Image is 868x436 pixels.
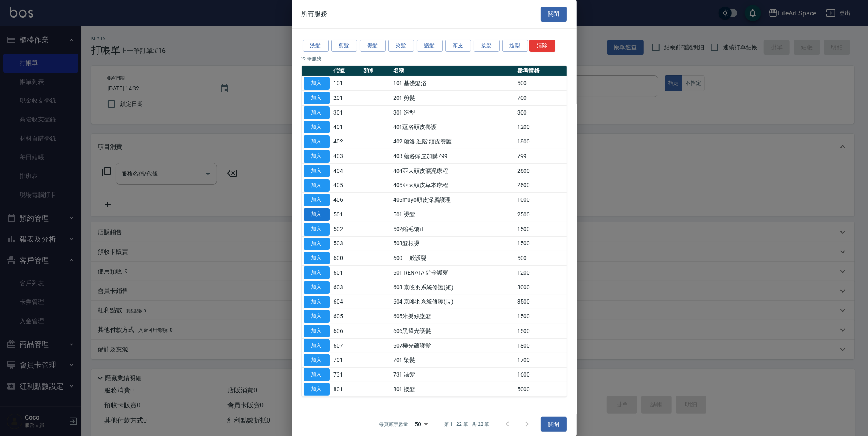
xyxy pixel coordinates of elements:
[304,165,330,177] button: 加入
[391,134,515,149] td: 402 蘊洛 進階 頭皮養護
[332,382,361,397] td: 801
[515,368,567,382] td: 1600
[304,77,330,90] button: 加入
[515,236,567,251] td: 1500
[391,163,515,178] td: 404亞太頭皮礦泥療程
[391,178,515,193] td: 405亞太頭皮草本療程
[515,280,567,295] td: 3000
[391,105,515,120] td: 301 造型
[474,40,500,52] button: 接髪
[515,105,567,120] td: 300
[379,421,408,428] p: 每頁顯示數量
[391,309,515,324] td: 605米樂絲護髮
[332,193,361,207] td: 406
[444,421,489,428] p: 第 1–22 筆 共 22 筆
[515,178,567,193] td: 2600
[541,7,567,22] button: 關閉
[304,92,330,104] button: 加入
[515,134,567,149] td: 1800
[332,91,361,106] td: 201
[304,252,330,264] button: 加入
[391,120,515,134] td: 401蘊洛頭皮養護
[304,296,330,308] button: 加入
[515,222,567,236] td: 1500
[304,238,330,250] button: 加入
[515,149,567,164] td: 799
[391,66,515,76] th: 名稱
[391,382,515,397] td: 801 接髮
[304,223,330,236] button: 加入
[332,368,361,382] td: 731
[515,324,567,339] td: 1500
[541,417,567,432] button: 關閉
[391,76,515,91] td: 101 基礎髮浴
[388,40,414,52] button: 染髮
[332,280,361,295] td: 603
[332,251,361,266] td: 600
[304,383,330,396] button: 加入
[361,66,391,76] th: 類別
[391,207,515,222] td: 501 燙髮
[515,251,567,266] td: 500
[502,40,528,52] button: 造型
[391,338,515,353] td: 607極光蘊護髮
[391,91,515,106] td: 201 剪髮
[304,354,330,367] button: 加入
[332,76,361,91] td: 101
[331,40,357,52] button: 剪髮
[411,413,431,435] div: 50
[304,325,330,337] button: 加入
[304,121,330,134] button: 加入
[391,266,515,280] td: 601 RENATA 鉑金護髮
[515,193,567,207] td: 1000
[304,266,330,279] button: 加入
[332,105,361,120] td: 301
[303,40,329,52] button: 洗髮
[304,310,330,323] button: 加入
[515,120,567,134] td: 1200
[360,40,386,52] button: 燙髮
[304,179,330,192] button: 加入
[391,149,515,164] td: 403 蘊洛頭皮加購799
[445,40,471,52] button: 頭皮
[332,149,361,164] td: 403
[302,10,328,18] span: 所有服務
[515,163,567,178] td: 2600
[302,55,567,62] p: 22 筆服務
[515,266,567,280] td: 1200
[332,353,361,368] td: 701
[515,66,567,76] th: 參考價格
[332,309,361,324] td: 605
[391,368,515,382] td: 731 漂髮
[417,40,443,52] button: 護髮
[304,281,330,294] button: 加入
[391,222,515,236] td: 502縮毛矯正
[529,40,555,52] button: 清除
[304,106,330,119] button: 加入
[304,339,330,352] button: 加入
[391,353,515,368] td: 701 染髮
[332,178,361,193] td: 405
[515,309,567,324] td: 1500
[304,368,330,381] button: 加入
[332,222,361,236] td: 502
[391,324,515,339] td: 606黑耀光護髮
[515,76,567,91] td: 500
[391,193,515,207] td: 406muyo頭皮深層護理
[391,280,515,295] td: 603 京喚羽系統修護(短)
[515,382,567,397] td: 5000
[304,208,330,221] button: 加入
[515,207,567,222] td: 2500
[515,295,567,309] td: 3500
[391,236,515,251] td: 503髮根燙
[332,120,361,134] td: 401
[515,353,567,368] td: 1700
[332,324,361,339] td: 606
[332,236,361,251] td: 503
[391,251,515,266] td: 600 一般護髮
[391,295,515,309] td: 604 京喚羽系統修護(長)
[332,338,361,353] td: 607
[332,163,361,178] td: 404
[332,134,361,149] td: 402
[304,135,330,148] button: 加入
